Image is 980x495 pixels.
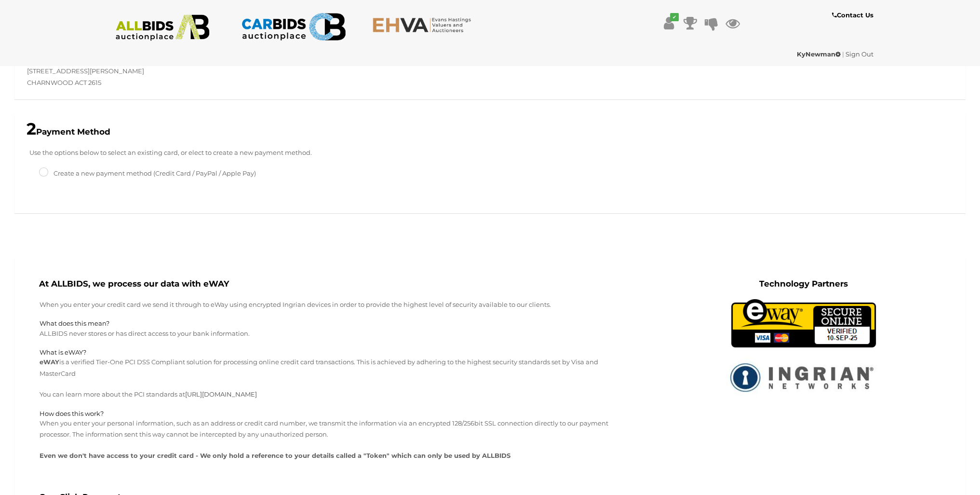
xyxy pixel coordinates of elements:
img: CARBIDS.com.au [241,10,346,44]
a: Contact Us [832,10,875,21]
img: Ingrian network [726,357,881,398]
p: Use the options below to select an existing card, or elect to create a new payment method. [20,147,960,158]
p: ALLBIDS never stores or has direct access to your bank information. [40,328,627,339]
b: Payment Method [27,127,110,137]
p: When you enter your credit card we send it through to eWay using encrypted Ingrian devices in ord... [40,299,627,310]
b: At ALLBIDS, we process our data with eWAY [39,279,229,289]
h5: How does this work? [40,410,627,417]
img: EHVA.com.au [372,17,477,33]
img: ALLBIDS.com.au [110,14,215,41]
p: You can learn more about the PCI standards at [40,389,627,400]
b: Contact Us [832,11,873,19]
h5: What is eWAY? [40,349,627,356]
a: [URL][DOMAIN_NAME] [185,390,257,398]
span: | [842,50,844,58]
label: Create a new payment method (Credit Card / PayPal / Apple Pay) [39,168,256,179]
a: KyNewman [797,50,842,58]
strong: Even we don't have access to your credit card - We only hold a reference to your details called a... [40,452,510,459]
a: ✔ [662,14,676,32]
strong: eWAY [40,358,59,366]
p: is a verified Tier-One PCI DSS Compliant solution for processing online credit card transactions.... [40,357,627,379]
span: 2 [27,119,36,139]
p: When you enter your personal information, such as an address or credit card number, we transmit t... [40,418,627,440]
img: eWAY Payment Gateway [731,299,876,347]
a: Sign Out [846,50,873,58]
h5: What does this mean? [40,320,627,327]
b: Technology Partners [759,279,848,289]
strong: KyNewman [797,50,841,58]
i: ✔ [670,13,679,21]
